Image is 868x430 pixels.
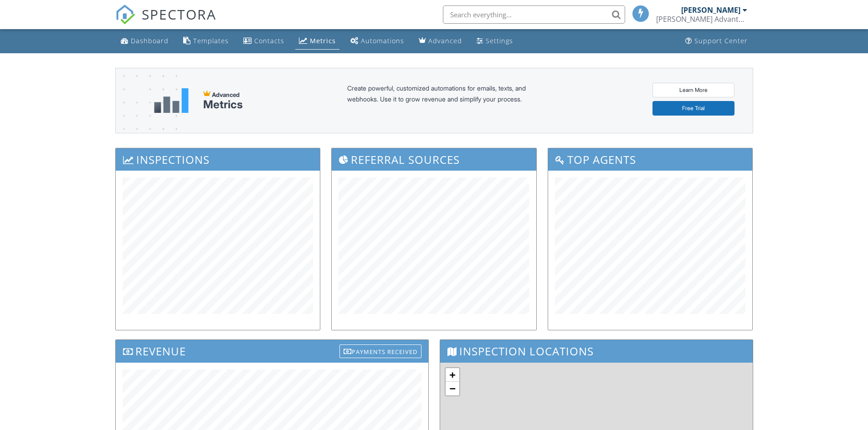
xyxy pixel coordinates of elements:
[347,33,408,50] a: Automations (Basic)
[652,83,734,97] a: Learn More
[240,33,288,50] a: Contacts
[332,148,536,171] h3: Referral Sources
[203,98,243,111] div: Metrics
[116,340,428,362] h3: Revenue
[656,15,747,24] div: Willis Advantage Home Inspections
[115,5,135,25] img: The Best Home Inspection Software - Spectora
[652,101,734,116] a: Free Trial
[440,340,753,362] h3: Inspection Locations
[180,33,232,50] a: Templates
[473,33,517,50] a: Settings
[295,33,339,50] a: Metrics
[347,83,548,118] div: Create powerful, customized automations for emails, texts, and webhooks. Use it to grow revenue a...
[116,68,177,169] img: advanced-banner-bg-f6ff0eecfa0ee76150a1dea9fec4b49f333892f74bc19f1b897a312d7a1b2ff3.png
[154,88,189,113] img: metrics-aadfce2e17a16c02574e7fc40e4d6b8174baaf19895a402c862ea781aae8ef5b.svg
[116,148,320,171] h3: Inspections
[254,36,284,45] div: Contacts
[310,36,336,45] div: Metrics
[694,36,748,45] div: Support Center
[486,36,513,45] div: Settings
[212,91,240,98] span: Advanced
[131,36,169,45] div: Dashboard
[446,382,459,395] a: Zoom out
[339,342,421,357] a: Payments Received
[682,33,751,50] a: Support Center
[446,368,459,382] a: Zoom in
[142,5,216,24] span: SPECTORA
[193,36,229,45] div: Templates
[415,33,466,50] a: Advanced
[339,344,421,358] div: Payments Received
[681,5,740,15] div: [PERSON_NAME]
[115,12,216,31] a: SPECTORA
[548,148,753,171] h3: Top Agents
[117,33,172,50] a: Dashboard
[428,36,462,45] div: Advanced
[361,36,404,45] div: Automations
[443,5,625,24] input: Search everything...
